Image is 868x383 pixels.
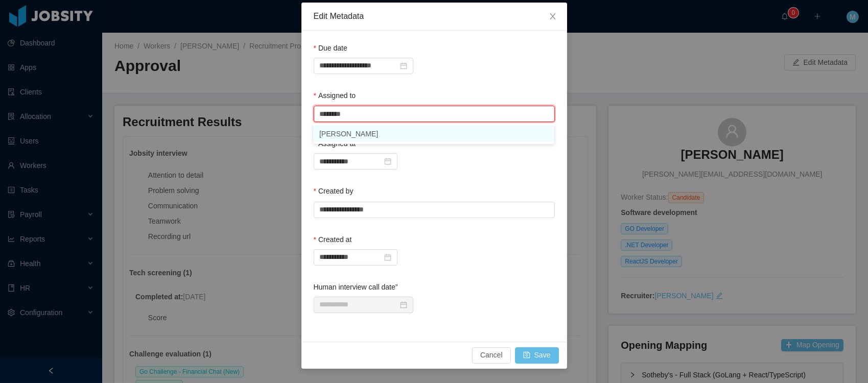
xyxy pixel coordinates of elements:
[515,347,559,364] button: icon: saveSave
[314,44,347,52] label: Due date
[400,62,407,69] i: icon: calendar
[314,235,352,244] label: Created at
[314,91,356,100] label: Assigned to
[313,126,554,142] li: [PERSON_NAME]
[314,123,555,134] div: You have to select a user.
[314,283,398,291] label: Human interview call date”
[400,301,407,308] i: icon: calendar
[384,254,391,261] i: icon: calendar
[384,158,391,165] i: icon: calendar
[472,347,511,364] button: Cancel
[538,3,567,31] button: Close
[314,187,354,195] label: Created by
[549,12,557,20] i: icon: close
[314,11,555,22] div: Edit Metadata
